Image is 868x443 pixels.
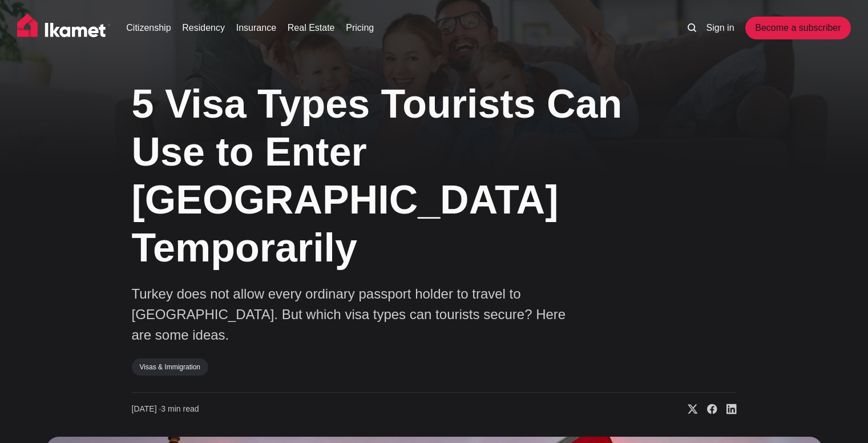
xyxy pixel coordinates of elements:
a: Visas & Immigration [132,359,208,376]
h1: 5 Visa Types Tourists Can Use to Enter [GEOGRAPHIC_DATA] Temporarily [132,80,623,272]
a: Pricing [346,21,374,35]
a: Real Estate [288,21,335,35]
p: Turkey does not allow every ordinary passport holder to travel to [GEOGRAPHIC_DATA]. But which vi... [132,284,588,345]
a: Become a subscriber [745,17,850,39]
a: Citizenship [126,21,171,35]
span: [DATE] ∙ [132,404,162,413]
a: Share on Linkedin [717,404,737,415]
a: Residency [182,21,225,35]
img: Ikamet home [17,14,111,42]
a: Share on X [679,404,698,415]
a: Insurance [236,21,276,35]
a: Sign in [706,21,734,35]
a: Share on Facebook [698,404,717,415]
time: 3 min read [132,404,199,415]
